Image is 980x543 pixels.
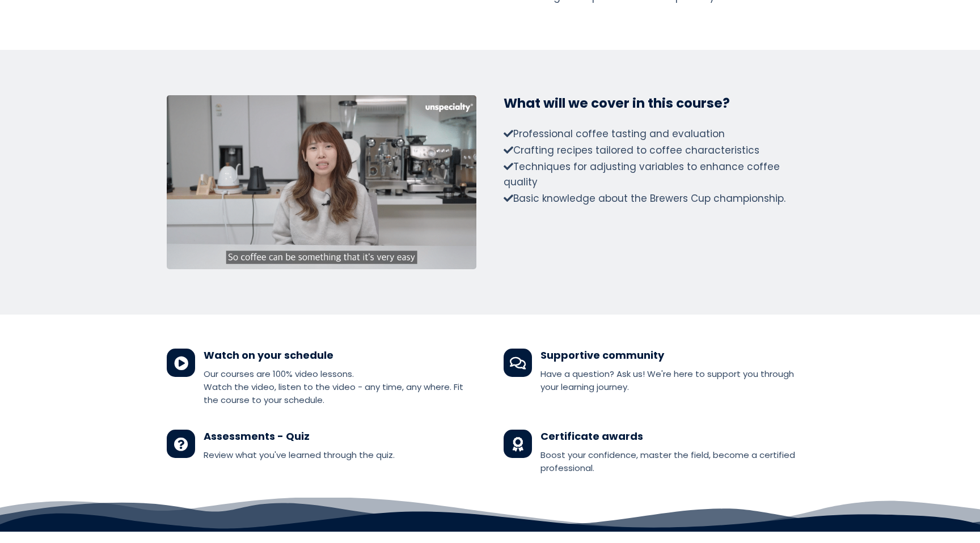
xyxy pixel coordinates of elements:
[204,430,395,443] h3: Assessments - Quiz
[204,349,476,362] p: Watch on your schedule
[540,349,813,362] p: Supportive community
[204,448,395,461] div: Review what you've learned through the quiz.
[504,191,813,206] div: Basic knowledge about the Brewers Cup championship.
[504,143,813,158] div: Crafting recipes tailored to coffee characteristics
[504,126,813,141] div: Professional coffee tasting and evaluation
[540,448,813,475] div: Boost your confidence, master the field, become a certified professional.
[504,159,813,189] div: Techniques for adjusting variables to enhance coffee quality
[204,367,476,407] div: Our courses are 100% video lessons. Watch the video, listen to the video - any time, any where. F...
[540,430,813,443] h3: Certificate awards
[504,95,813,112] h3: What will we cover in this course?
[540,367,813,394] div: Have a question? Ask us! We're here to support you through your learning journey.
